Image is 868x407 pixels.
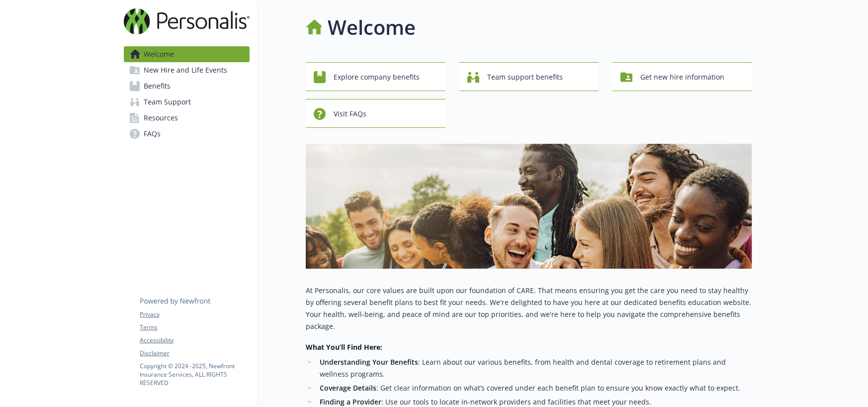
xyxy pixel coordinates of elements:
a: New Hire and Life Events [124,62,250,78]
span: Team support benefits [487,68,563,87]
img: overview page banner [306,144,752,269]
span: FAQs [144,126,161,142]
span: Explore company benefits [334,68,420,87]
a: Disclaimer [140,349,249,358]
button: Team support benefits [459,62,599,91]
a: Accessibility [140,336,249,345]
a: Benefits [124,78,250,94]
span: Visit FAQs [334,104,366,123]
a: Welcome [124,46,250,62]
span: New Hire and Life Events [144,62,227,78]
a: FAQs [124,126,250,142]
span: Welcome [144,46,174,62]
strong: Understanding Your Benefits [320,357,418,367]
strong: Finding a Provider [320,397,381,407]
a: Privacy [140,310,249,319]
span: Benefits [144,78,171,94]
button: Get new hire information [612,62,752,91]
a: Resources [124,110,250,126]
a: Terms [140,323,249,332]
li: : Get clear information on what’s covered under each benefit plan to ensure you know exactly what... [317,382,752,394]
span: Get new hire information [640,68,724,87]
li: : Learn about our various benefits, from health and dental coverage to retirement plans and welln... [317,356,752,380]
p: At Personalis, our core values are built upon our foundation of CARE. That means ensuring you get... [306,285,752,332]
button: Visit FAQs [306,99,445,128]
strong: What You’ll Find Here: [306,342,382,352]
span: Resources [144,110,178,126]
strong: Coverage Details [320,383,376,393]
a: Team Support [124,94,250,110]
h1: Welcome [328,12,416,42]
button: Explore company benefits [306,62,445,91]
p: Copyright © 2024 - 2025 , Newfront Insurance Services, ALL RIGHTS RESERVED [140,362,249,387]
span: Team Support [144,94,191,110]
